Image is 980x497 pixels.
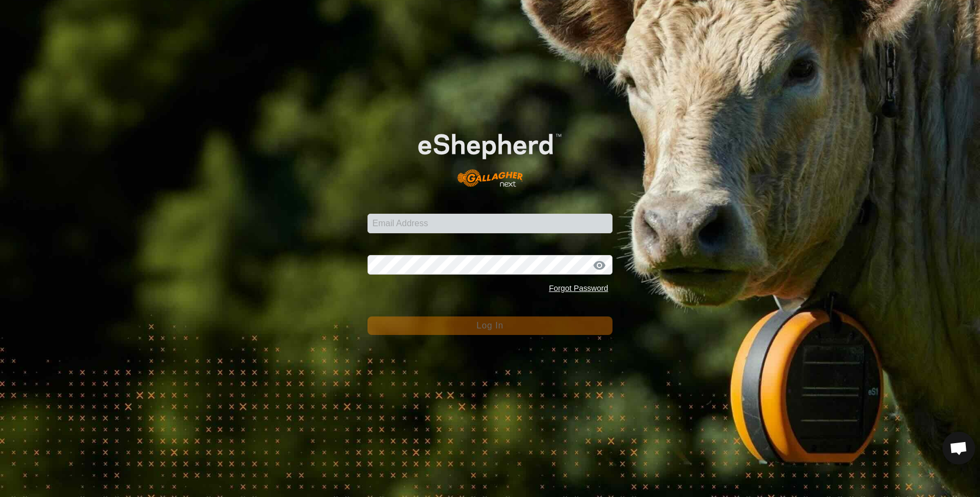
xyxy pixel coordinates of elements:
span: Log In [476,321,503,330]
a: Forgot Password [549,284,608,293]
button: Log In [367,316,612,335]
img: E-shepherd Logo [392,113,588,196]
input: Email Address [367,214,612,233]
a: Open chat [942,432,975,464]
